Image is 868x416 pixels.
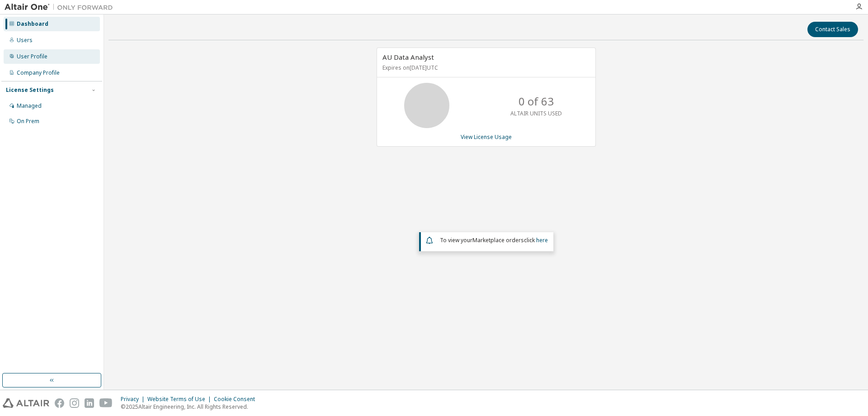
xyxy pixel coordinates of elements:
img: youtube.svg [99,398,113,408]
div: Managed [17,102,42,110]
em: Marketplace orders [472,236,524,244]
div: Cookie Consent [214,396,260,403]
img: altair_logo.svg [3,398,49,408]
div: User Profile [17,53,47,60]
p: 0 of 63 [519,94,554,109]
div: License Settings [6,86,54,94]
div: Users [17,37,33,44]
div: On Prem [17,118,39,125]
p: ALTAIR UNITS USED [510,110,562,117]
img: facebook.svg [55,398,64,408]
a: here [536,236,548,244]
div: Dashboard [17,20,48,28]
img: linkedin.svg [85,398,94,408]
p: © 2025 Altair Engineering, Inc. All Rights Reserved. [121,403,260,411]
div: Website Terms of Use [147,396,214,403]
p: Expires on [DATE] UTC [382,64,588,72]
span: To view your click [440,236,548,244]
div: Company Profile [17,69,60,77]
img: Altair One [5,3,118,12]
button: Contact Sales [807,22,858,37]
span: AU Data Analyst [382,53,434,62]
a: View License Usage [461,133,512,141]
img: instagram.svg [70,398,79,408]
div: Privacy [121,396,147,403]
